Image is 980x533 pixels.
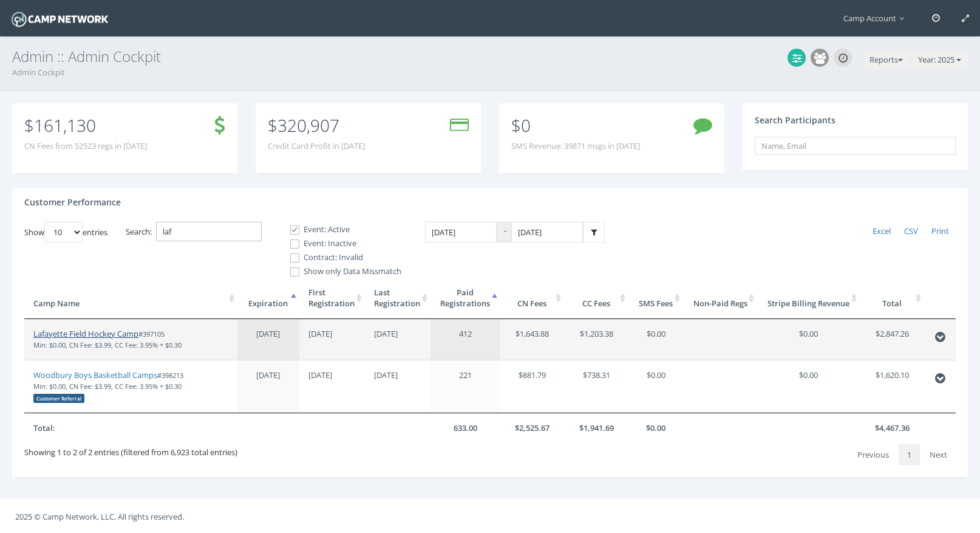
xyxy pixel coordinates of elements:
[921,444,956,465] a: Next
[268,140,365,152] span: Credit Card Profit in [DATE]
[24,140,147,152] span: CN Fees from 52523 regs in [DATE]
[256,328,280,339] span: [DATE]
[511,140,640,152] span: SMS Revenue: 39871 msgs in [DATE]
[863,50,910,70] button: Reports
[33,394,84,403] div: Customer Referral
[365,278,430,319] th: LastRegistration: activate to sort column ascending
[44,222,83,242] select: Showentries
[430,360,500,413] td: 221
[925,222,956,241] a: Print
[757,278,860,319] th: Stripe Billing Revenue: activate to sort column ascending
[299,360,365,413] td: [DATE]
[256,370,280,380] span: [DATE]
[500,360,565,413] td: $881.79
[511,222,583,243] input: Date Range: To
[425,222,497,243] input: Date Range: From
[34,114,96,137] span: 161,130
[430,319,500,360] td: 412
[33,370,157,380] a: Woodbury Boys Basketball Camps
[156,222,262,242] input: Search:
[24,222,107,242] label: Show entries
[904,225,918,236] span: CSV
[843,13,910,24] span: Camp Account
[500,319,565,360] td: $1,643.88
[628,278,683,319] th: SMS Fees: activate to sort column ascending
[500,278,565,319] th: CN Fees: activate to sort column ascending
[564,278,628,319] th: CC Fees: activate to sort column ascending
[299,319,365,360] td: [DATE]
[430,278,500,319] th: PaidRegistrations: activate to sort column ascending
[24,413,237,443] th: Total:
[918,54,954,65] span: Year: 2025
[237,278,299,319] th: Expiration: activate to sort column descending
[860,360,924,413] td: $1,620.10
[564,319,628,360] td: $1,203.38
[24,278,237,319] th: Camp Name: activate to sort column ascending
[860,319,924,360] td: $2,847.26
[24,198,121,207] h4: Customer Performance
[899,444,920,465] a: 1
[15,510,965,523] p: 2025 © Camp Network, LLC. All rights reserved.
[500,413,565,443] th: $2,525.67
[24,119,147,132] p: $
[365,360,430,413] td: [DATE]
[280,252,401,264] label: Contract: Invalid
[9,9,111,30] img: Camp Network
[280,238,401,250] label: Event: Inactive
[24,442,237,458] div: Showing 1 to 2 of 2 entries (filtered from 6,923 total entries)
[511,114,531,137] span: $0
[628,319,683,360] td: $0.00
[866,222,897,241] a: Excel
[755,137,956,155] input: Name, Email
[564,413,628,443] th: $1,941.69
[757,319,860,360] td: $0.00
[277,114,339,137] span: 320,907
[628,360,683,413] td: $0.00
[497,222,511,243] span: -
[683,278,757,319] th: Non-Paid Regs: activate to sort column ascending
[365,319,430,360] td: [DATE]
[280,224,401,236] label: Event: Active
[931,225,949,236] span: Print
[860,278,924,319] th: Total: activate to sort column ascending
[33,328,138,339] a: Lafayette Field Hockey Camp
[628,413,683,443] th: $0.00
[33,371,183,402] small: #398213 Min: $0.00, CN Fee: $3.99, CC Fee: 3.95% + $0.30
[126,222,262,242] label: Search:
[757,360,860,413] td: $0.00
[12,67,65,78] a: Admin Cockpit
[12,49,968,64] h3: Admin :: Admin Cockpit
[873,225,891,236] span: Excel
[564,360,628,413] td: $738.31
[430,413,500,443] th: 633.00
[911,50,968,70] button: Year: 2025
[849,444,897,465] a: Previous
[268,119,365,132] p: $
[280,266,401,278] label: Show only Data Missmatch
[897,222,925,241] a: CSV
[299,278,365,319] th: FirstRegistration: activate to sort column ascending
[755,115,835,125] h4: Search Participants
[860,413,924,443] th: $4,467.36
